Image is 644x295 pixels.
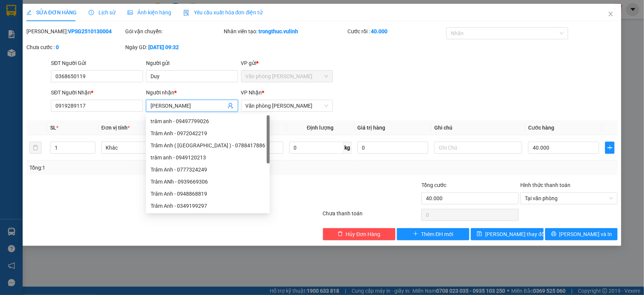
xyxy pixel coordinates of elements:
[246,100,329,111] span: Văn phòng Vũ Linh
[4,23,19,45] img: logo
[26,27,124,36] div: [PERSON_NAME]:
[20,13,70,47] span: E11, Đường số 8, Khu dân cư Nông [GEOGRAPHIC_DATA], Kv.[GEOGRAPHIC_DATA], [GEOGRAPHIC_DATA]
[545,228,618,240] button: printer[PERSON_NAME] và In
[371,28,387,34] b: 40.000
[51,88,143,97] div: SĐT Người Nhận
[151,190,265,198] div: Trâm Anh - 0948868819
[146,200,270,212] div: Trâm Anh - 0349199297
[29,164,249,172] div: Tổng: 1
[183,10,189,16] img: icon
[346,230,381,238] span: Hủy Đơn Hàng
[71,28,148,39] span: GỬI KHÁCH HÀNG
[224,27,346,36] div: Nhân viên tạo:
[146,164,270,176] div: Trâm Anh - 0777324249
[241,90,262,96] span: VP Nhận
[551,231,556,237] span: printer
[434,142,522,154] input: Ghi Chú
[89,9,115,15] span: Lịch sử
[146,151,270,164] div: trâm anh - 0949120213
[528,125,554,131] span: Cước hàng
[471,228,543,240] button: save[PERSON_NAME] thay đổi
[307,125,334,131] span: Định lượng
[101,125,130,131] span: Đơn vị tính
[259,28,298,34] b: trongthuc.vulinh
[477,231,482,237] span: save
[241,59,333,67] div: VP gửi
[183,9,263,15] span: Yêu cầu xuất hóa đơn điện tử
[151,129,265,137] div: Trâm Anh - 0972042219
[26,9,77,15] span: SỬA ĐƠN HÀNG
[26,43,124,51] div: Chưa cước :
[26,10,32,15] span: edit
[146,115,270,127] div: trâm anh - 09497799026
[347,27,445,36] div: Cước rồi :
[151,117,265,125] div: trâm anh - 09497799026
[559,230,612,238] span: [PERSON_NAME] và In
[106,142,185,153] span: Khác
[520,182,570,188] label: Hình thức thanh toán
[128,10,133,15] span: picture
[89,10,94,15] span: clock-circle
[413,231,418,237] span: plus
[151,178,265,186] div: Trâm ANh - 0939669306
[358,125,386,131] span: Giá trị hàng
[608,11,614,17] span: close
[151,153,265,162] div: trâm anh - 0949120213
[246,71,329,82] span: Văn phòng Cao Thắng
[146,88,238,97] div: Người nhận
[421,230,453,238] span: Thêm ĐH mới
[125,43,223,51] div: Ngày GD:
[146,188,270,200] div: Trâm Anh - 0948868819
[397,228,469,240] button: plusThêm ĐH mới
[50,125,56,131] span: SL
[227,103,234,109] span: user-add
[20,5,66,12] span: [PERSON_NAME]
[322,209,421,222] div: Chưa thanh toán
[20,48,42,54] span: 1900 8181
[605,142,615,154] button: plus
[125,27,223,36] div: Gói vận chuyển:
[151,165,265,174] div: Trâm Anh - 0777324249
[151,141,265,150] div: Trâm Anh ( [GEOGRAPHIC_DATA] ) - 0788417886
[600,4,621,25] button: Close
[485,230,546,238] span: [PERSON_NAME] thay đổi
[148,44,179,50] b: [DATE] 09:32
[606,145,614,151] span: plus
[151,202,265,210] div: Trâm Anh - 0349199297
[128,9,171,15] span: Ảnh kiện hàng
[29,142,41,154] button: delete
[344,142,352,154] span: kg
[146,127,270,139] div: Trâm Anh - 0972042219
[525,193,613,204] span: Tại văn phòng
[431,120,525,135] th: Ghi chú
[146,139,270,151] div: Trâm Anh ( Thép Tây Đô ) - 0788417886
[56,44,59,50] b: 0
[51,59,143,67] div: SĐT Người Gửi
[146,59,238,67] div: Người gửi
[421,182,446,188] span: Tổng cước
[146,176,270,188] div: Trâm ANh - 0939669306
[323,228,395,240] button: deleteHủy Đơn Hàng
[68,28,112,34] b: VPSG2510130004
[338,231,343,237] span: delete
